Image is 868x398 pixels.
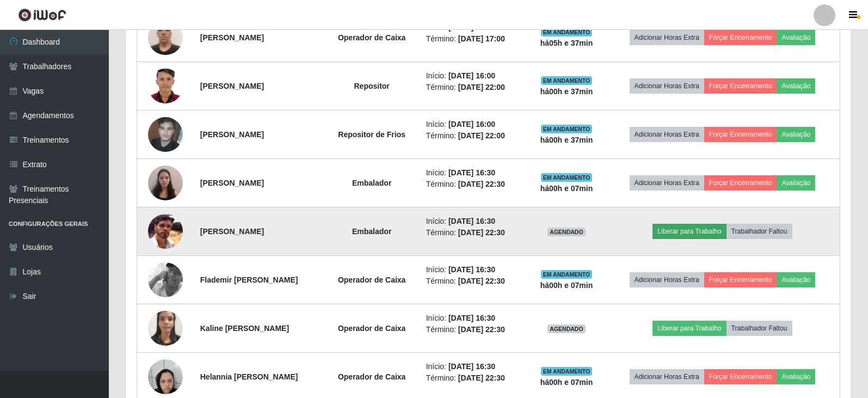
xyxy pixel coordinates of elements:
[704,272,777,287] button: Forçar Encerramento
[704,30,777,45] button: Forçar Encerramento
[426,275,521,287] li: Término:
[630,30,704,45] button: Adicionar Horas Extra
[426,33,521,45] li: Término:
[540,378,593,387] strong: há 00 h e 07 min
[541,173,593,182] span: EM ANDAMENTO
[426,361,521,372] li: Início:
[426,216,521,227] li: Início:
[148,305,183,351] img: 1722802581534.jpeg
[148,160,183,206] img: 1726231498379.jpeg
[426,70,521,82] li: Início:
[200,130,264,139] strong: [PERSON_NAME]
[338,372,406,381] strong: Operador de Caixa
[777,272,815,287] button: Avaliação
[458,228,505,237] time: [DATE] 22:30
[426,167,521,179] li: Início:
[458,277,505,285] time: [DATE] 22:30
[540,87,593,96] strong: há 00 h e 37 min
[652,321,726,336] button: Liberar para Trabalho
[200,33,264,42] strong: [PERSON_NAME]
[426,264,521,275] li: Início:
[630,272,704,287] button: Adicionar Horas Extra
[547,324,586,333] span: AGENDADO
[458,83,505,91] time: [DATE] 22:00
[200,179,264,187] strong: [PERSON_NAME]
[704,175,777,191] button: Forçar Encerramento
[458,131,505,140] time: [DATE] 22:00
[200,227,264,236] strong: [PERSON_NAME]
[426,179,521,190] li: Término:
[426,372,521,384] li: Término:
[200,324,289,333] strong: Kaline [PERSON_NAME]
[148,14,183,60] img: 1745348003536.jpeg
[630,369,704,384] button: Adicionar Horas Extra
[458,34,505,43] time: [DATE] 17:00
[426,227,521,238] li: Término:
[426,324,521,335] li: Término:
[148,62,183,111] img: 1747535956967.jpeg
[777,175,815,191] button: Avaliação
[148,111,183,157] img: 1717609421755.jpeg
[448,362,495,371] time: [DATE] 16:30
[338,275,406,284] strong: Operador de Caixa
[338,130,405,139] strong: Repositor de Frios
[426,130,521,142] li: Término:
[727,321,792,336] button: Trabalhador Faltou
[541,125,593,133] span: EM ANDAMENTO
[148,214,183,249] img: 1734717801679.jpeg
[426,119,521,130] li: Início:
[541,76,593,85] span: EM ANDAMENTO
[541,28,593,36] span: EM ANDAMENTO
[18,8,66,22] img: CoreUI Logo
[352,227,391,236] strong: Embalador
[426,82,521,93] li: Término:
[777,78,815,94] button: Avaliação
[458,325,505,334] time: [DATE] 22:30
[200,372,298,381] strong: Helannia [PERSON_NAME]
[630,127,704,142] button: Adicionar Horas Extra
[652,224,726,239] button: Liberar para Trabalho
[338,324,406,333] strong: Operador de Caixa
[777,30,815,45] button: Avaliação
[547,228,586,236] span: AGENDADO
[704,369,777,384] button: Forçar Encerramento
[426,313,521,324] li: Início:
[354,82,389,90] strong: Repositor
[777,127,815,142] button: Avaliação
[630,78,704,94] button: Adicionar Horas Extra
[448,120,495,128] time: [DATE] 16:00
[458,180,505,188] time: [DATE] 22:30
[704,127,777,142] button: Forçar Encerramento
[777,369,815,384] button: Avaliação
[458,373,505,382] time: [DATE] 22:30
[448,265,495,274] time: [DATE] 16:30
[541,270,593,279] span: EM ANDAMENTO
[448,71,495,80] time: [DATE] 16:00
[148,249,183,311] img: 1677862473540.jpeg
[541,367,593,376] span: EM ANDAMENTO
[338,33,406,42] strong: Operador de Caixa
[352,179,391,187] strong: Embalador
[448,217,495,225] time: [DATE] 16:30
[727,224,792,239] button: Trabalhador Faltou
[540,136,593,144] strong: há 00 h e 37 min
[200,275,298,284] strong: Flademir [PERSON_NAME]
[630,175,704,191] button: Adicionar Horas Extra
[448,168,495,177] time: [DATE] 16:30
[704,78,777,94] button: Forçar Encerramento
[540,39,593,47] strong: há 05 h e 37 min
[540,184,593,193] strong: há 00 h e 07 min
[540,281,593,290] strong: há 00 h e 07 min
[448,314,495,322] time: [DATE] 16:30
[200,82,264,90] strong: [PERSON_NAME]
